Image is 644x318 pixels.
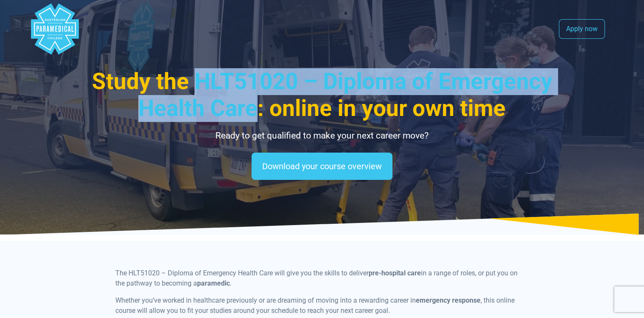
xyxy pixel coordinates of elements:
span: . [230,279,232,287]
span: The HLT51020 – Diploma of Emergency Health Care will give you the skills to deliver [115,269,369,277]
b: emergency response [416,296,481,304]
p: Ready to get qualified to make your next career move? [73,129,571,143]
span: Whether you’ve worked in healthcare previously or are dreaming of moving into a rewarding career in [115,296,416,304]
a: Download your course overview [252,153,392,180]
a: Apply now [559,19,605,39]
b: pre-hospital care [369,269,421,277]
div: Australian Paramedical College [29,3,80,55]
span: Study the HLT51020 – Diploma of Emergency Health Care: online in your own time [92,68,552,121]
b: paramedic [197,279,230,287]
